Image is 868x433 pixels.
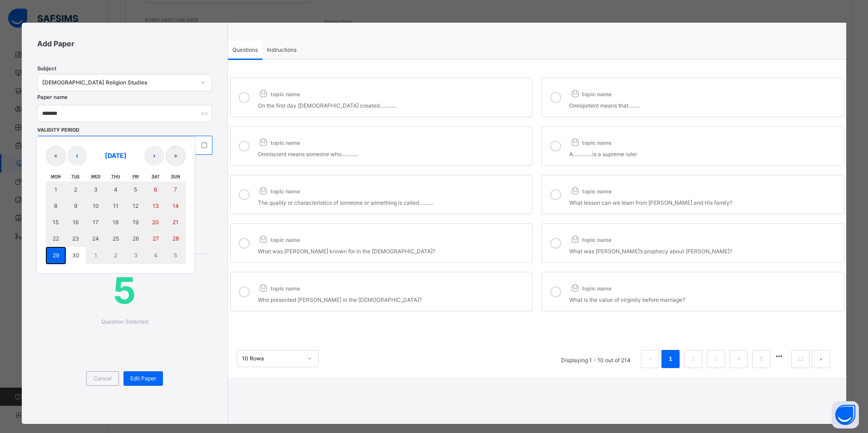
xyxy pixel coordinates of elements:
[86,231,106,247] button: September 24, 2025
[133,174,139,179] abbr: Friday
[89,146,143,166] button: [DATE]
[173,219,178,226] abbr: September 21, 2025
[174,252,177,259] abbr: October 5, 2025
[126,247,146,264] button: October 3, 2025
[73,219,79,226] abbr: September 16, 2025
[152,219,159,226] abbr: September 20, 2025
[232,46,258,54] span: Questions
[735,353,743,365] a: 4
[53,235,59,242] abbr: September 22, 2025
[666,353,675,365] a: 1
[166,214,186,231] button: September 21, 2025
[144,146,164,166] button: ›
[94,186,98,193] abbr: September 3, 2025
[105,152,127,159] span: [DATE]
[712,353,720,365] a: 3
[106,214,126,231] button: September 18, 2025
[569,236,612,243] span: topic name
[53,219,59,226] abbr: September 15, 2025
[66,198,86,214] button: September 9, 2025
[113,219,118,226] abbr: September 18, 2025
[66,214,86,231] button: September 16, 2025
[554,350,637,368] li: Displaying 1 - 10 out of 214
[106,182,126,198] button: September 4, 2025
[66,182,86,198] button: September 2, 2025
[267,46,296,54] span: Instructions
[111,174,120,179] abbr: Thursday
[791,350,809,368] li: 22
[126,198,146,214] button: September 12, 2025
[37,38,212,49] span: Add Paper
[133,235,139,242] abbr: September 26, 2025
[569,148,839,158] div: A…...........is a supreme ruler
[152,174,160,179] abbr: Saturday
[72,235,79,242] abbr: September 23, 2025
[46,247,66,264] button: September 29, 2025
[86,198,106,214] button: September 10, 2025
[730,350,748,368] li: 4
[126,231,146,247] button: September 26, 2025
[569,285,612,292] span: topic name
[812,350,830,368] li: 下一页
[46,146,66,166] button: «
[134,252,138,259] abbr: October 3, 2025
[74,202,77,209] abbr: September 9, 2025
[114,252,117,259] abbr: October 2, 2025
[134,186,137,193] abbr: September 5, 2025
[258,245,528,256] div: What was [PERSON_NAME] known for in the [DEMOGRAPHIC_DATA]?
[166,146,186,166] button: »
[174,186,177,193] abbr: September 7, 2025
[94,374,112,383] span: Cancel
[641,350,659,368] li: 上一页
[101,318,148,325] span: Question Selected
[166,247,186,264] button: October 5, 2025
[72,252,79,259] abbr: September 30, 2025
[752,350,770,368] li: 5
[258,91,300,98] span: topic name
[146,214,166,231] button: September 20, 2025
[258,285,300,292] span: topic name
[71,174,80,179] abbr: Tuesday
[773,350,785,363] li: 向后 5 页
[91,174,101,179] abbr: Wednesday
[113,235,119,242] abbr: September 25, 2025
[569,197,839,207] div: What lesson can we learn from [PERSON_NAME] and His family?
[258,188,300,195] span: topic name
[258,139,300,146] span: topic name
[53,252,59,259] abbr: September 29, 2025
[171,174,180,179] abbr: Sunday
[569,99,839,110] div: Omnipotent means that….....
[153,202,159,209] abbr: September 13, 2025
[37,127,112,134] span: Validity Period
[106,231,126,247] button: September 25, 2025
[641,350,659,368] button: prev page
[54,186,57,193] abbr: September 1, 2025
[133,219,138,226] abbr: September 19, 2025
[74,186,77,193] abbr: September 2, 2025
[146,182,166,198] button: September 6, 2025
[106,247,126,264] button: October 2, 2025
[37,93,68,101] label: Paper name
[113,202,118,209] abbr: September 11, 2025
[569,294,839,304] div: What is the value of virginity before marriage?
[130,374,156,383] span: Edit Paper
[51,174,61,179] abbr: Monday
[258,197,528,207] div: The quality or characteristics of someone or something is called….......
[166,231,186,247] button: September 28, 2025
[258,148,528,158] div: Omniscient means someone who….........
[46,214,66,231] button: September 15, 2025
[46,198,66,214] button: September 8, 2025
[684,350,702,368] li: 2
[93,219,99,226] abbr: September 17, 2025
[42,79,195,87] div: [DEMOGRAPHIC_DATA] Religion Studies
[569,91,612,98] span: topic name
[569,245,839,256] div: What was [PERSON_NAME]’s prophecy about [PERSON_NAME]?
[166,182,186,198] button: September 7, 2025
[106,198,126,214] button: September 11, 2025
[153,235,159,242] abbr: September 27, 2025
[93,202,99,209] abbr: September 10, 2025
[812,350,830,368] button: next page
[114,186,118,193] abbr: September 4, 2025
[832,401,859,428] button: Open asap
[146,198,166,214] button: September 13, 2025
